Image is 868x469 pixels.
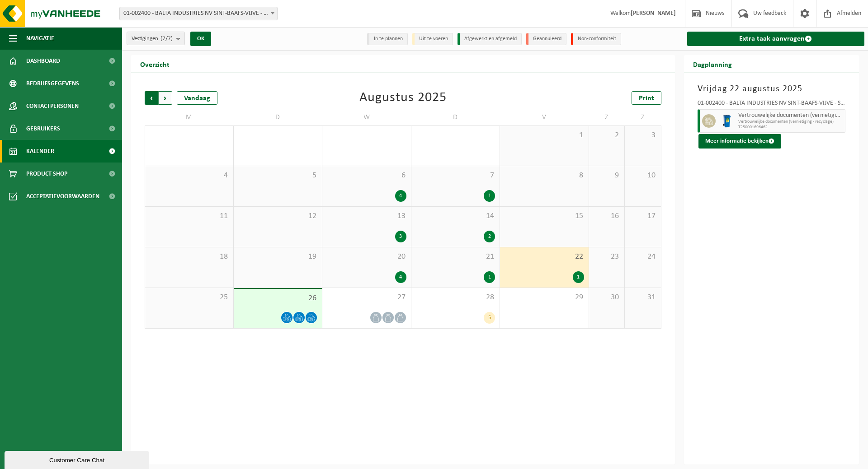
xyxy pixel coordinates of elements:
button: Vestigingen(7/7) [127,32,185,45]
div: 3 [395,231,406,242]
div: 1 [484,271,495,283]
span: 21 [416,252,495,262]
span: Vertrouwelijke documenten (vernietiging - recyclage) [738,119,843,125]
span: T250001696462 [738,125,843,130]
span: 29 [505,293,584,302]
span: Contactpersonen [26,95,79,117]
span: 4 [150,171,229,181]
button: OK [190,32,211,46]
span: Kalender [26,140,54,163]
span: 10 [629,171,656,181]
td: W [322,109,411,125]
span: Print [639,95,654,102]
div: Augustus 2025 [359,91,447,105]
button: Meer informatie bekijken [698,134,781,149]
span: 15 [505,211,584,221]
span: 1 [505,130,584,140]
span: Vertrouwelijke documenten (vernietiging - recyclage) [738,112,843,119]
span: Bedrijfsgegevens [26,72,79,95]
span: 27 [327,293,406,302]
h2: Dagplanning [684,55,741,73]
div: 4 [395,190,406,202]
td: D [234,109,323,125]
div: 1 [484,190,495,202]
span: 5 [238,171,318,181]
span: Vestigingen [132,32,173,46]
span: 26 [238,293,318,303]
span: 01-002400 - BALTA INDUSTRIES NV SINT-BAAFS-VIJVE - SINT-BAAFS-VIJVE [119,7,278,20]
span: 28 [416,293,495,302]
span: 22 [505,252,584,262]
span: 9 [594,171,620,181]
span: 18 [150,252,229,262]
div: Vandaag [177,91,217,105]
span: 19 [238,252,318,262]
span: 14 [416,211,495,221]
span: 23 [594,252,620,262]
count: (7/7) [160,36,173,42]
li: Afgewerkt en afgemeld [458,33,522,45]
span: Product Shop [26,163,67,185]
span: 7 [416,171,495,181]
li: In te plannen [367,33,408,45]
div: 5 [484,312,495,324]
h2: Overzicht [131,55,179,73]
strong: [PERSON_NAME] [631,10,676,17]
span: 11 [150,211,229,221]
span: 30 [594,293,620,302]
img: WB-0240-HPE-BE-09 [720,114,734,128]
h3: Vrijdag 22 augustus 2025 [698,82,846,96]
span: 16 [594,211,620,221]
td: Z [589,109,625,125]
div: 01-002400 - BALTA INDUSTRIES NV SINT-BAAFS-VIJVE - SINT-BAAFS-VIJVE [698,100,846,109]
span: 6 [327,171,406,181]
td: V [500,109,589,125]
li: Geannuleerd [526,33,566,45]
span: Volgende [159,91,172,105]
span: 17 [629,211,656,221]
iframe: chat widget [5,449,151,469]
span: 12 [238,211,318,221]
span: 13 [327,211,406,221]
div: 1 [573,271,584,283]
span: 2 [594,130,620,140]
span: Vorige [145,91,158,105]
span: 25 [150,293,229,302]
li: Uit te voeren [412,33,453,45]
span: 8 [505,171,584,181]
span: Navigatie [26,27,54,50]
span: 31 [629,293,656,302]
span: Acceptatievoorwaarden [26,185,99,208]
span: 3 [629,130,656,140]
a: Print [632,91,661,105]
li: Non-conformiteit [571,33,621,45]
span: 24 [629,252,656,262]
td: D [411,109,500,125]
div: 2 [484,231,495,242]
div: 4 [395,271,406,283]
td: M [145,109,234,125]
span: 01-002400 - BALTA INDUSTRIES NV SINT-BAAFS-VIJVE - SINT-BAAFS-VIJVE [120,7,277,20]
td: Z [625,109,661,125]
a: Extra taak aanvragen [687,32,865,46]
span: Gebruikers [26,117,60,140]
span: Dashboard [26,50,60,72]
span: 20 [327,252,406,262]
